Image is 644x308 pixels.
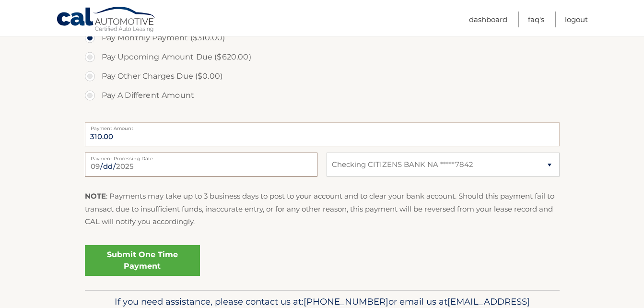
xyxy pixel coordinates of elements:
strong: NOTE [85,191,106,201]
label: Payment Amount [85,122,560,130]
span: [PHONE_NUMBER] [304,296,388,307]
label: Payment Processing Date [85,153,317,160]
a: FAQ's [528,12,544,27]
label: Pay Other Charges Due ($0.00) [85,67,560,86]
label: Pay A Different Amount [85,86,560,105]
a: Logout [565,12,588,27]
label: Pay Upcoming Amount Due ($620.00) [85,47,560,67]
a: Cal Automotive [56,6,157,34]
a: Dashboard [469,12,507,27]
input: Payment Date [85,153,317,177]
input: Payment Amount [85,122,560,146]
a: Submit One Time Payment [85,245,200,276]
label: Pay Monthly Payment ($310.00) [85,28,560,47]
p: : Payments may take up to 3 business days to post to your account and to clear your bank account.... [85,190,560,228]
